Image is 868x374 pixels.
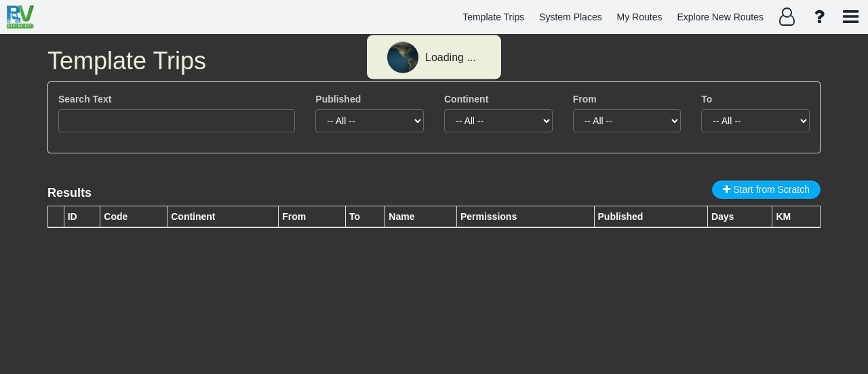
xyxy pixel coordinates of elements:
[64,206,100,227] th: ID
[456,206,594,227] th: Permissions
[707,206,772,227] th: Days
[677,12,764,22] span: Explore New Routes
[611,4,669,31] a: My Routes
[7,5,34,29] img: RvPlanetLogo.png
[533,4,608,31] a: System Places
[47,186,92,200] lable: Results
[617,12,663,22] span: My Routes
[385,206,457,227] th: Name
[772,206,821,227] th: KM
[425,50,476,66] div: Loading ...
[462,12,524,22] span: Template Trips
[539,12,602,22] span: System Places
[279,206,346,227] th: From
[712,181,821,199] button: Start from Scratch
[346,206,385,227] th: To
[594,206,707,227] th: Published
[671,4,770,31] a: Explore New Routes
[100,206,167,227] th: Code
[47,47,206,75] span: Template Trips
[701,92,712,106] label: To
[444,92,488,106] label: Continent
[456,4,530,31] a: Template Trips
[733,184,810,195] span: Start from Scratch
[167,206,279,227] th: Continent
[573,92,597,106] label: From
[315,92,361,106] label: Published
[58,92,111,106] label: Search Text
